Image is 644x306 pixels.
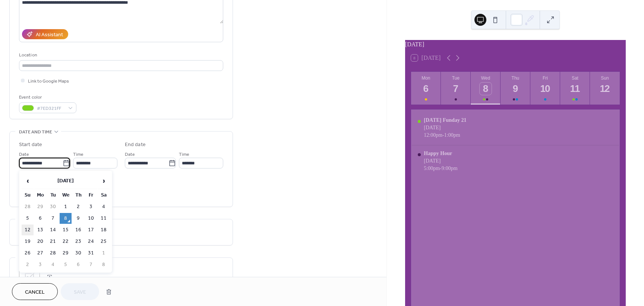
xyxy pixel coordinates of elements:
[441,72,471,105] button: Tue7
[424,117,466,123] div: [DATE] Funday 21
[36,31,63,39] div: AI Assistant
[60,225,72,235] td: 15
[98,259,110,270] td: 8
[85,190,97,201] th: Fr
[47,190,59,201] th: Tu
[98,173,109,188] span: ›
[533,75,558,81] div: Fri
[22,259,34,270] td: 2
[19,141,42,149] div: Start date
[60,190,72,201] th: We
[85,236,97,247] td: 24
[34,248,46,259] td: 27
[47,236,59,247] td: 21
[19,128,52,136] span: Date and time
[47,259,59,270] td: 4
[85,225,97,235] td: 17
[47,225,59,235] td: 14
[72,236,84,247] td: 23
[60,259,72,270] td: 5
[98,201,110,212] td: 4
[503,75,528,81] div: Thu
[424,158,457,164] div: [DATE]
[509,83,522,95] div: 9
[22,190,34,201] th: Su
[98,225,110,235] td: 18
[73,151,83,158] span: Time
[592,75,618,81] div: Sun
[450,83,462,95] div: 7
[443,75,468,81] div: Tue
[599,83,611,95] div: 12
[424,132,442,138] span: 12:00pm
[34,236,46,247] td: 20
[12,283,58,300] button: Cancel
[22,173,33,188] span: ‹
[19,51,222,59] div: Location
[72,190,84,201] th: Th
[34,259,46,270] td: 3
[442,166,458,171] span: 9:00pm
[590,72,620,105] button: Sun12
[98,236,110,247] td: 25
[85,201,97,212] td: 3
[72,259,84,270] td: 6
[34,190,46,201] th: Mo
[424,151,457,157] div: Happy Hour
[501,72,530,105] button: Thu9
[72,248,84,259] td: 30
[60,248,72,259] td: 29
[22,225,34,235] td: 12
[47,248,59,259] td: 28
[47,213,59,224] td: 7
[25,288,45,296] span: Cancel
[413,75,439,81] div: Mon
[34,173,97,189] th: [DATE]
[37,105,64,112] span: #7ED321FF
[179,151,189,158] span: Time
[60,201,72,212] td: 1
[22,236,34,247] td: 19
[405,40,626,49] div: [DATE]
[72,213,84,224] td: 9
[442,132,444,138] span: -
[47,201,59,212] td: 30
[34,225,46,235] td: 13
[480,83,492,95] div: 8
[569,83,581,95] div: 11
[560,72,590,105] button: Sat11
[85,248,97,259] td: 31
[420,83,432,95] div: 6
[34,213,46,224] td: 6
[98,213,110,224] td: 11
[125,151,135,158] span: Date
[98,248,110,259] td: 1
[471,72,501,105] button: Wed8
[22,248,34,259] td: 26
[72,201,84,212] td: 2
[444,132,460,138] span: 1:00pm
[60,213,72,224] td: 8
[411,72,441,105] button: Mon6
[562,75,588,81] div: Sat
[539,83,552,95] div: 10
[424,125,466,131] div: [DATE]
[440,166,442,171] span: -
[424,166,440,171] span: 5:00pm
[34,201,46,212] td: 29
[19,93,75,101] div: Event color
[85,213,97,224] td: 10
[19,151,29,158] span: Date
[530,72,560,105] button: Fri10
[85,259,97,270] td: 7
[125,141,146,149] div: End date
[60,236,72,247] td: 22
[28,77,69,85] span: Link to Google Maps
[22,213,34,224] td: 5
[22,201,34,212] td: 28
[98,190,110,201] th: Sa
[72,225,84,235] td: 16
[22,29,68,39] button: AI Assistant
[473,75,498,81] div: Wed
